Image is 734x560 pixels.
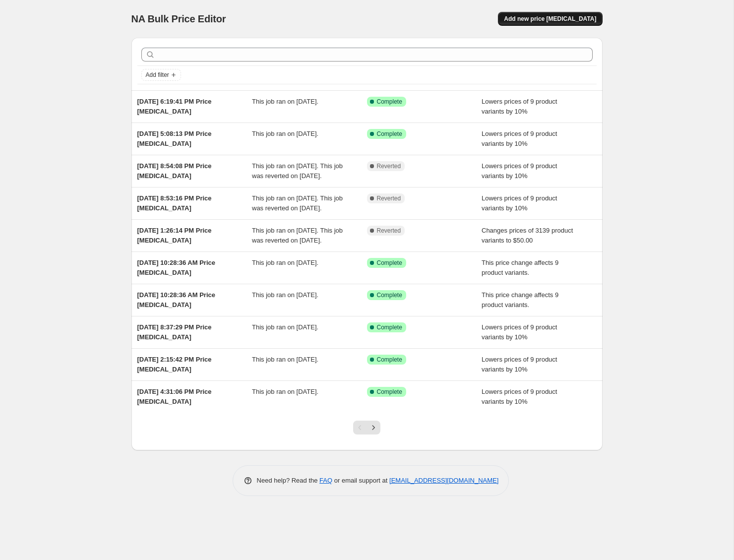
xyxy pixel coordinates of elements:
[137,356,212,373] span: [DATE] 2:15:42 PM Price [MEDICAL_DATA]
[252,194,343,212] span: This job ran on [DATE]. This job was reverted on [DATE].
[482,356,557,373] span: Lowers prices of 9 product variants by 10%
[141,69,181,81] button: Add filter
[389,477,498,484] a: [EMAIL_ADDRESS][DOMAIN_NAME]
[137,291,216,309] span: [DATE] 10:28:36 AM Price [MEDICAL_DATA]
[482,388,557,405] span: Lowers prices of 9 product variants by 10%
[482,323,557,341] span: Lowers prices of 9 product variants by 10%
[482,291,558,309] span: This price change affects 9 product variants.
[498,12,602,26] button: Add new price [MEDICAL_DATA]
[137,162,212,180] span: [DATE] 8:54:08 PM Price [MEDICAL_DATA]
[482,259,558,276] span: This price change affects 9 product variants.
[137,194,212,212] span: [DATE] 8:53:16 PM Price [MEDICAL_DATA]
[482,130,557,147] span: Lowers prices of 9 product variants by 10%
[137,388,212,405] span: [DATE] 4:31:06 PM Price [MEDICAL_DATA]
[257,477,320,484] span: Need help? Read the
[252,98,318,105] span: This job ran on [DATE].
[482,162,557,180] span: Lowers prices of 9 product variants by 10%
[137,130,212,147] span: [DATE] 5:08:13 PM Price [MEDICAL_DATA]
[377,356,402,364] span: Complete
[367,421,380,435] button: Next
[377,162,401,170] span: Reverted
[137,323,212,341] span: [DATE] 8:37:29 PM Price [MEDICAL_DATA]
[377,130,402,138] span: Complete
[377,227,401,235] span: Reverted
[482,194,557,212] span: Lowers prices of 9 product variants by 10%
[377,323,402,331] span: Complete
[377,259,402,267] span: Complete
[137,98,212,115] span: [DATE] 6:19:41 PM Price [MEDICAL_DATA]
[377,194,401,202] span: Reverted
[137,227,212,244] span: [DATE] 1:26:14 PM Price [MEDICAL_DATA]
[377,291,402,299] span: Complete
[252,162,343,180] span: This job ran on [DATE]. This job was reverted on [DATE].
[377,388,402,396] span: Complete
[504,15,596,23] span: Add new price [MEDICAL_DATA]
[252,388,318,395] span: This job ran on [DATE].
[319,477,332,484] a: FAQ
[252,323,318,331] span: This job ran on [DATE].
[353,421,380,435] nav: Pagination
[482,227,573,244] span: Changes prices of 3139 product variants to $50.00
[332,477,389,484] span: or email support at
[252,259,318,266] span: This job ran on [DATE].
[482,98,557,115] span: Lowers prices of 9 product variants by 10%
[137,259,216,276] span: [DATE] 10:28:36 AM Price [MEDICAL_DATA]
[252,356,318,363] span: This job ran on [DATE].
[131,13,226,24] span: NA Bulk Price Editor
[146,71,169,79] span: Add filter
[252,130,318,137] span: This job ran on [DATE].
[377,98,402,106] span: Complete
[252,227,343,244] span: This job ran on [DATE]. This job was reverted on [DATE].
[252,291,318,299] span: This job ran on [DATE].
